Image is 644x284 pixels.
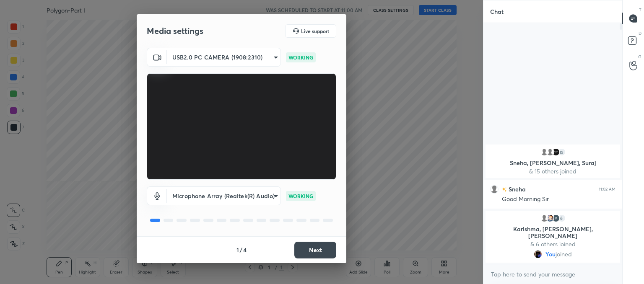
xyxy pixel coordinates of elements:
[483,0,510,23] p: Chat
[483,143,622,264] div: grid
[507,185,526,194] h6: Sneha
[546,214,554,222] img: 4937a8ff8074473f899d70c2b4c6c32a.jpg
[552,214,560,222] img: bea1741e89294f40bf49ecb75069fcef.82553847_3
[540,148,548,156] img: default.png
[491,241,615,248] p: & 6 others joined
[552,148,560,156] img: 2061d1d6015d4b439098415aa0faaf94.jpg
[294,242,336,258] button: Next
[288,54,313,61] p: WORKING
[638,54,641,60] p: G
[240,245,242,254] h4: /
[301,28,329,34] h5: Live support
[167,186,281,205] div: USB2.0 PC CAMERA (1908:2310)
[558,148,566,156] div: 15
[288,192,313,200] p: WORKING
[639,30,641,36] p: D
[599,187,615,192] div: 11:02 AM
[540,214,548,222] img: default.png
[167,48,281,67] div: USB2.0 PC CAMERA (1908:2310)
[236,245,239,254] h4: 1
[639,7,641,13] p: T
[491,168,615,175] p: & 15 others joined
[556,251,572,258] span: joined
[491,160,615,166] p: Sneha, [PERSON_NAME], Suraj
[534,250,542,258] img: a0f30a0c6af64d7ea217c9f4bc3710fc.jpg
[502,187,507,192] img: no-rating-badge.077c3623.svg
[490,185,499,194] img: default.png
[502,195,615,204] div: Good Morning Sir
[147,26,203,36] h2: Media settings
[558,214,566,222] div: 6
[545,251,556,258] span: You
[491,226,615,239] p: Karishma, [PERSON_NAME], [PERSON_NAME]
[546,148,554,156] img: default.png
[243,245,247,254] h4: 4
